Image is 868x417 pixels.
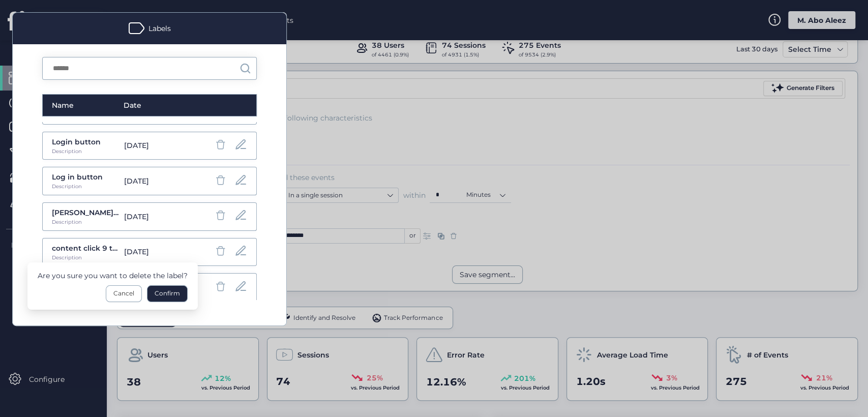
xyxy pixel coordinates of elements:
[124,100,197,111] div: Date
[52,147,80,156] div: Description
[124,246,192,257] div: [DATE]
[52,254,80,262] div: Description
[124,140,192,151] div: [DATE]
[106,285,142,302] div: Cancel
[124,175,192,187] div: [DATE]
[52,183,80,191] div: Description
[52,100,124,111] div: Name
[147,285,188,302] div: Confirm
[38,270,188,281] div: Are you sure you want to delete the label?
[52,171,119,183] div: Log in button
[52,207,119,218] div: [PERSON_NAME] test survey example page
[148,23,171,34] div: Labels
[13,13,286,44] div: Labels
[52,243,119,254] div: content click 9 types if surveys
[52,136,119,147] div: Login button
[124,211,192,222] div: [DATE]
[52,218,80,226] div: Description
